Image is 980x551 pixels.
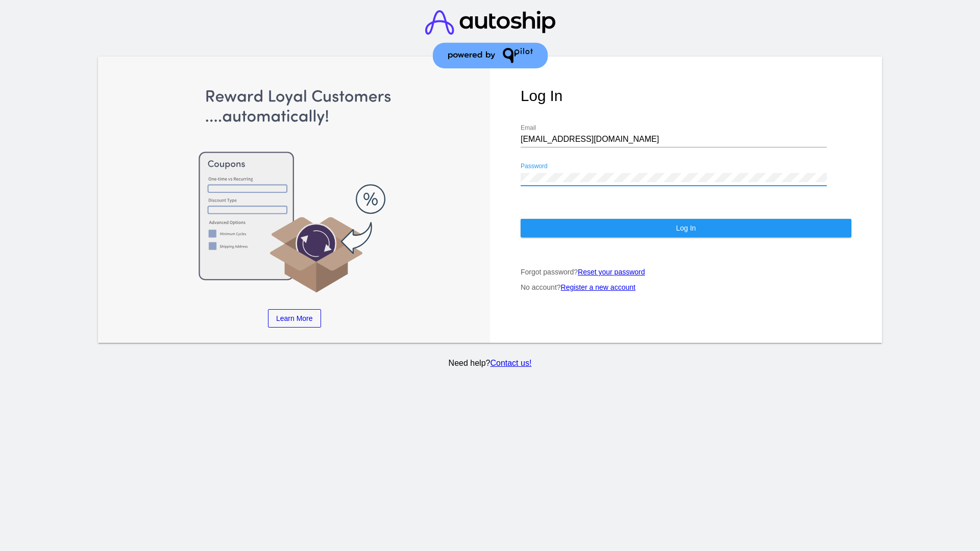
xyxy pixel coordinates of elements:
[490,359,531,367] a: Contact us!
[676,224,696,232] span: Log In
[521,268,851,276] p: Forgot password?
[96,359,884,368] p: Need help?
[268,309,321,328] a: Learn More
[521,219,851,237] button: Log In
[276,314,313,322] span: Learn More
[578,268,645,276] a: Reset your password
[521,87,851,105] h1: Log In
[561,283,635,291] a: Register a new account
[129,87,460,294] img: Apply Coupons Automatically to Scheduled Orders with QPilot
[521,283,851,291] p: No account?
[521,135,827,144] input: Email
